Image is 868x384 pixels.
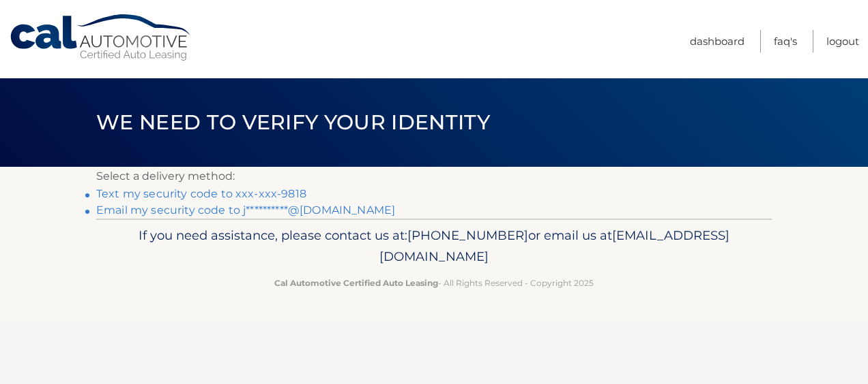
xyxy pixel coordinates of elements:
[9,14,193,62] a: Cal Automotive
[826,30,859,52] a: Logout
[105,276,763,290] p: - All Rights Reserved - Copyright 2025
[96,110,490,135] span: We need to verify your identity
[407,227,528,243] span: [PHONE_NUMBER]
[96,167,772,186] p: Select a delivery method:
[274,278,438,288] strong: Cal Automotive Certified Auto Leasing
[774,30,797,52] a: FAQ's
[105,225,763,268] p: If you need assistance, please contact us at: or email us at
[690,30,744,52] a: Dashboard
[96,204,395,217] a: Email my security code to j**********@[DOMAIN_NAME]
[96,187,306,200] a: Text my security code to xxx-xxx-9818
